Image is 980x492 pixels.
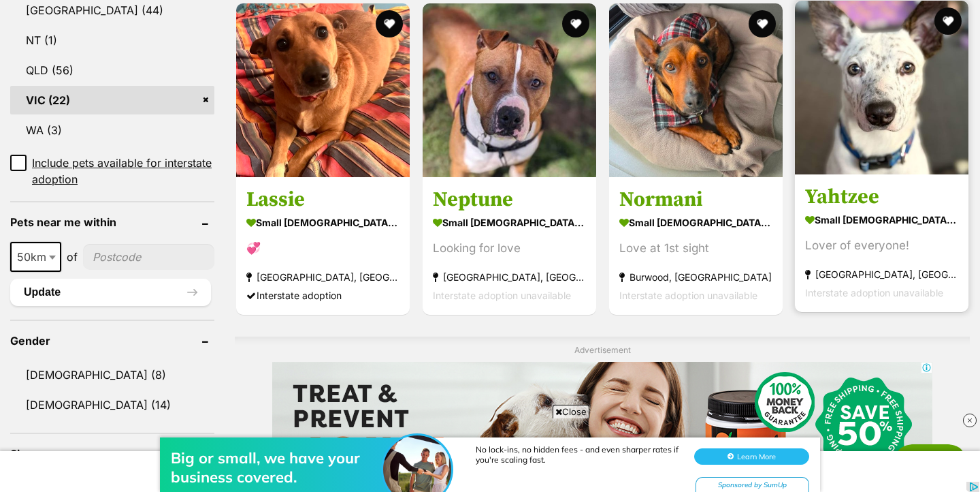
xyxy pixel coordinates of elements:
[10,360,214,389] a: [DEMOGRAPHIC_DATA] (8)
[433,290,571,301] span: Interstate adoption unavailable
[433,213,586,232] strong: small [DEMOGRAPHIC_DATA] Dog
[795,174,968,312] a: Yahtzee small [DEMOGRAPHIC_DATA] Dog Lover of everyone! [GEOGRAPHIC_DATA], [GEOGRAPHIC_DATA] Inte...
[10,390,214,419] a: [DEMOGRAPHIC_DATA] (14)
[83,244,214,270] input: postcode
[246,239,399,258] div: 💞
[383,25,451,93] img: Big or small, we have your business covered.
[10,242,61,272] span: 50km
[10,56,214,84] a: QLD (56)
[619,213,772,232] strong: small [DEMOGRAPHIC_DATA] Dog
[10,155,214,187] a: Include pets available for interstate adoption
[609,176,783,315] a: Normani small [DEMOGRAPHIC_DATA] Dog Love at 1st sight Burwood, [GEOGRAPHIC_DATA] Interstate adop...
[934,7,962,35] button: favourite
[619,239,772,258] div: Love at 1st sight
[10,216,214,228] header: Pets near me within
[553,405,589,418] span: Close
[246,187,399,213] h3: Lassie
[476,34,680,55] div: No lock-ins, no hidden fees - and even sharper rates if you're scaling fast.
[10,116,214,144] a: WA (3)
[10,335,214,347] header: Gender
[246,286,399,305] div: Interstate adoption
[963,414,977,427] img: close_rtb.svg
[619,268,772,286] strong: Burwood, [GEOGRAPHIC_DATA]
[562,10,589,37] button: favourite
[10,86,214,114] a: VIC (22)
[805,184,958,210] h3: Yahtzee
[748,10,775,37] button: favourite
[805,287,943,298] span: Interstate adoption unavailable
[805,236,958,255] div: Lover of everyone!
[805,265,958,283] strong: [GEOGRAPHIC_DATA], [GEOGRAPHIC_DATA]
[619,290,757,301] span: Interstate adoption unavailable
[433,239,586,258] div: Looking for love
[32,155,214,187] span: Include pets available for interstate adoption
[433,187,586,213] h3: Neptune
[10,26,214,55] a: NT (1)
[236,176,410,315] a: Lassie small [DEMOGRAPHIC_DATA] Dog 💞 [GEOGRAPHIC_DATA], [GEOGRAPHIC_DATA] Interstate adoption
[12,247,60,266] span: 50km
[236,3,410,177] img: Lassie - Mixed Dog
[246,268,399,286] strong: [GEOGRAPHIC_DATA], [GEOGRAPHIC_DATA]
[609,3,783,177] img: Normani - Dachshund Dog
[423,176,596,315] a: Neptune small [DEMOGRAPHIC_DATA] Dog Looking for love [GEOGRAPHIC_DATA], [GEOGRAPHIC_DATA] Inters...
[795,1,968,174] img: Yahtzee - Jack Russell Terrier x Border Collie x Staffordshire Bull Terrier Dog
[171,38,389,76] div: Big or small, we have your business covered.
[10,279,211,306] button: Update
[246,213,399,232] strong: small [DEMOGRAPHIC_DATA] Dog
[694,38,809,55] button: Learn More
[67,249,78,265] span: of
[433,268,586,286] strong: [GEOGRAPHIC_DATA], [GEOGRAPHIC_DATA]
[376,10,403,37] button: favourite
[619,187,772,213] h3: Normani
[423,3,596,177] img: Neptune - American Staffy Dog
[696,67,809,84] div: Sponsored by SumUp
[805,210,958,230] strong: small [DEMOGRAPHIC_DATA] Dog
